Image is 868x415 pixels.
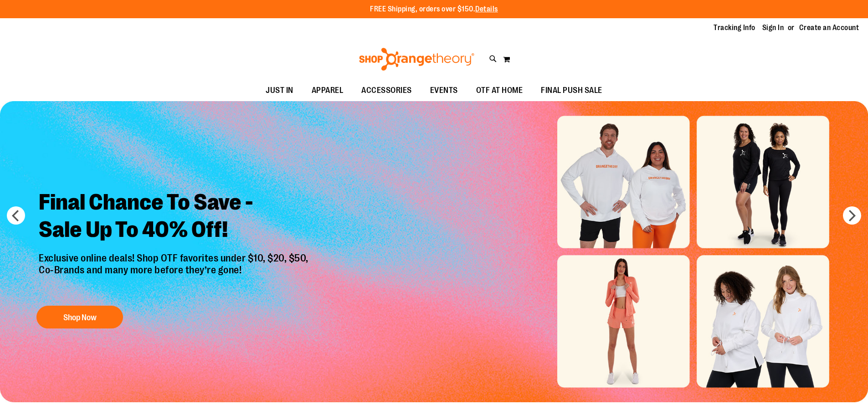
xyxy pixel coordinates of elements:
img: Shop Orangetheory [358,48,476,71]
p: FREE Shipping, orders over $150. [370,4,498,15]
button: prev [7,206,25,225]
span: EVENTS [430,80,458,101]
button: next [843,206,861,225]
button: Shop Now [36,306,123,328]
a: Details [475,5,498,13]
p: Exclusive online deals! Shop OTF favorites under $10, $20, $50, Co-Brands and many more before th... [32,252,318,297]
a: Final Chance To Save -Sale Up To 40% Off! Exclusive online deals! Shop OTF favorites under $10, $... [32,182,318,333]
span: APPAREL [312,80,344,101]
a: Create an Account [799,23,859,33]
span: ACCESSORIES [361,80,412,101]
span: FINAL PUSH SALE [541,80,602,101]
span: JUST IN [266,80,293,101]
a: Tracking Info [714,23,755,33]
a: Sign In [762,23,784,33]
h2: Final Chance To Save - Sale Up To 40% Off! [32,182,318,252]
span: OTF AT HOME [476,80,523,101]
